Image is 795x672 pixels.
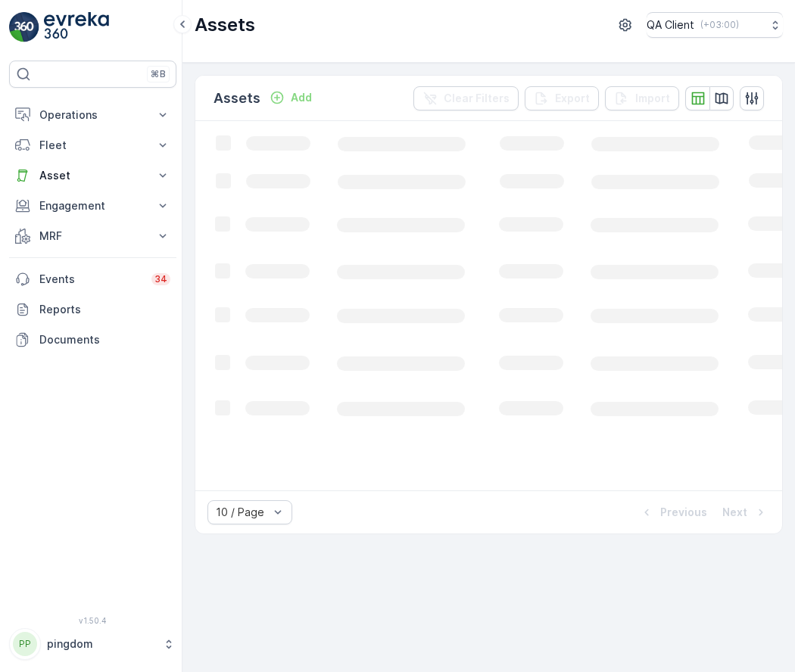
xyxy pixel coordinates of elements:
[195,13,255,37] p: Assets
[555,91,590,106] p: Export
[9,130,176,160] button: Fleet
[9,160,176,191] button: Asset
[214,88,260,109] p: Assets
[151,68,166,80] p: ⌘B
[39,198,146,213] p: Engagement
[154,273,167,285] p: 34
[635,91,670,106] p: Import
[660,505,707,520] p: Previous
[444,91,510,106] p: Clear Filters
[9,616,176,625] span: v 1.50.4
[9,628,176,660] button: PPpingdom
[721,503,770,521] button: Next
[9,294,176,325] a: Reports
[9,325,176,355] a: Documents
[9,264,176,294] a: Events34
[39,332,170,347] p: Documents
[263,89,318,107] button: Add
[9,12,39,42] img: logo
[413,86,519,110] button: Clear Filters
[638,503,709,521] button: Previous
[605,86,679,110] button: Import
[39,302,170,317] p: Reports
[39,138,146,153] p: Fleet
[525,86,599,110] button: Export
[13,632,37,656] div: PP
[47,636,155,652] p: pingdom
[647,17,694,33] p: QA Client
[647,12,783,38] button: QA Client(+03:00)
[9,100,176,130] button: Operations
[39,168,146,183] p: Asset
[9,221,176,251] button: MRF
[39,107,146,123] p: Operations
[700,19,739,31] p: ( +03:00 )
[9,191,176,221] button: Engagement
[39,229,146,244] p: MRF
[722,505,747,520] p: Next
[39,272,142,287] p: Events
[44,12,109,42] img: logo_light-DOdMpM7g.png
[291,90,312,105] p: Add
